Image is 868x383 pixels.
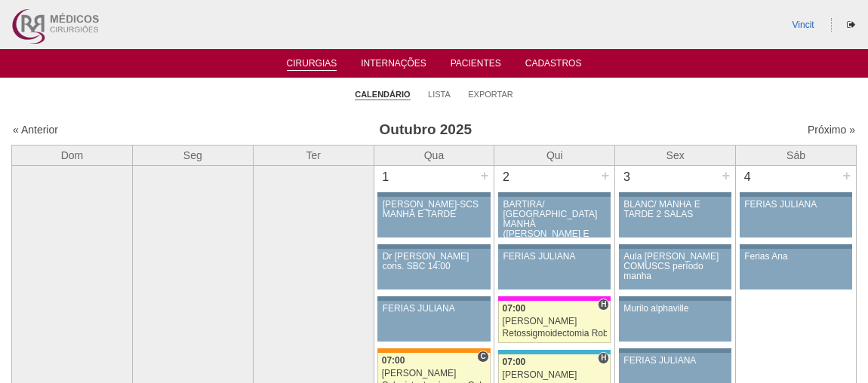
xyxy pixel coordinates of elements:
span: 07:00 [503,357,526,367]
th: Ter [253,145,374,165]
th: Sáb [736,145,857,165]
a: FERIAS JULIANA [498,249,611,290]
a: Exportar [468,89,513,100]
div: 1 [374,166,397,188]
a: Cirurgias [287,58,337,71]
div: [PERSON_NAME]-SCS MANHÃ E TARDE [383,200,486,219]
a: Murilo alphaville [619,301,731,342]
div: FERIAS JULIANA [744,200,848,210]
div: 2 [494,166,517,188]
div: Key: Aviso [740,244,852,249]
span: Hospital [598,299,609,311]
th: Qui [494,145,615,165]
div: Key: Aviso [377,244,490,249]
div: Aula [PERSON_NAME] COMUSCS período manha [623,252,727,282]
div: Key: Aviso [619,348,731,353]
a: Vincit [793,20,814,30]
a: Pacientes [451,58,501,73]
a: « Anterior [13,124,58,136]
th: Seg [132,145,253,165]
div: 3 [615,166,638,188]
div: Key: Aviso [377,192,490,197]
th: Dom [12,145,133,165]
div: Key: Aviso [498,192,611,197]
div: 4 [736,166,759,188]
a: [PERSON_NAME]-SCS MANHÃ E TARDE [377,197,490,237]
i: Sair [847,20,855,29]
div: Key: Aviso [498,244,611,249]
div: Key: Neomater [498,350,611,354]
div: BLANC/ MANHÃ E TARDE 2 SALAS [623,200,727,219]
div: + [479,166,491,185]
div: Murilo alphaville [623,304,727,314]
div: [PERSON_NAME] [503,317,607,326]
div: FERIAS JULIANA [623,356,727,366]
th: Qua [374,145,494,165]
div: Dr [PERSON_NAME] cons. SBC 14:00 [383,252,486,271]
div: BARTIRA/ [GEOGRAPHIC_DATA] MANHÃ ([PERSON_NAME] E ANA)/ SANTA JOANA -TARDE [503,200,607,259]
a: Ferias Ana [740,249,852,290]
a: BLANC/ MANHÃ E TARDE 2 SALAS [619,197,731,237]
div: Key: Pro Matre [498,296,611,301]
a: Próximo » [808,124,855,136]
div: Key: Aviso [619,192,731,197]
div: Ferias Ana [744,252,848,262]
div: Key: Aviso [619,244,731,249]
div: [PERSON_NAME] [382,369,486,378]
a: BARTIRA/ [GEOGRAPHIC_DATA] MANHÃ ([PERSON_NAME] E ANA)/ SANTA JOANA -TARDE [498,197,611,237]
div: Key: Aviso [377,296,490,301]
div: Key: Aviso [740,192,852,197]
span: 07:00 [382,355,405,366]
a: FERIAS JULIANA [740,197,852,237]
div: FERIAS JULIANA [383,304,486,314]
a: Aula [PERSON_NAME] COMUSCS período manha [619,249,731,290]
a: H 07:00 [PERSON_NAME] Retossigmoidectomia Robótica [498,301,611,343]
th: Sex [615,145,736,165]
div: + [720,166,733,185]
span: 07:00 [503,303,526,314]
a: Internações [361,58,426,73]
div: + [840,166,853,185]
h3: Outubro 2025 [215,119,636,141]
div: [PERSON_NAME] [503,370,607,380]
div: Key: São Luiz - SCS [377,348,490,353]
a: Lista [428,89,451,100]
span: Hospital [598,352,609,364]
div: Retossigmoidectomia Robótica [503,329,607,339]
a: Dr [PERSON_NAME] cons. SBC 14:00 [377,249,490,290]
div: + [599,166,612,185]
span: Consultório [477,351,488,363]
a: Calendário [355,89,410,100]
div: FERIAS JULIANA [503,252,607,262]
a: FERIAS JULIANA [377,301,490,342]
div: Key: Aviso [619,296,731,301]
a: Cadastros [525,58,582,73]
